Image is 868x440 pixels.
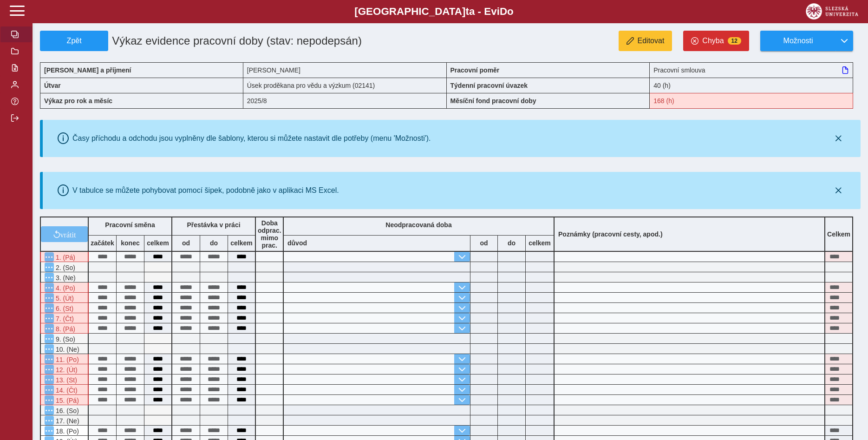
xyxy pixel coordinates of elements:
b: Přestávka v práci [187,221,240,229]
b: konec [117,239,144,247]
span: 14. (Čt) [54,387,78,394]
b: Pracovní směna [105,221,155,229]
span: 1. (Pá) [54,254,75,261]
div: V systému Magion je vykázána dovolená! [40,313,89,323]
span: 11. (Po) [54,356,79,363]
span: 9. (So) [54,335,75,343]
b: důvod [287,239,307,247]
span: 12 [728,37,741,45]
button: Menu [45,426,54,435]
div: V systému Magion je vykázána dovolená! [40,293,89,303]
button: Menu [45,416,54,425]
button: Menu [45,252,54,262]
b: Celkem [827,230,850,238]
div: V systému Magion je vykázána dovolená! [40,385,89,395]
span: 15. (Pá) [54,397,79,404]
span: 5. (Út) [54,295,74,302]
span: 12. (Út) [54,366,78,374]
span: Možnosti [768,37,828,45]
span: vrátit [60,230,76,238]
button: Menu [45,365,54,374]
b: celkem [228,239,255,247]
button: Menu [45,344,54,354]
button: Menu [45,375,54,384]
button: Menu [45,395,54,405]
h1: Výkaz evidence pracovní doby (stav: nepodepsán) [108,31,382,51]
b: Výkaz pro rok a měsíc [44,97,112,105]
b: Útvar [44,82,61,89]
span: 10. (Ne) [54,346,79,353]
b: Poznámky (pracovní cesty, apod.) [555,230,666,238]
b: Týdenní pracovní úvazek [450,82,528,89]
div: V systému Magion je vykázána dovolená! [40,395,89,405]
b: celkem [144,239,171,247]
div: Fond pracovní doby (168 h) a součet hodin (159:36 h) se neshodují! [650,93,853,109]
span: D [500,6,507,17]
span: Editovat [638,37,665,45]
img: logo_web_su.png [806,3,858,20]
span: 6. (St) [54,305,73,312]
b: do [498,239,525,247]
div: V systému Magion je vykázána dovolená! [40,364,89,374]
div: 40 (h) [650,78,853,93]
button: Menu [45,263,54,272]
button: Menu [45,273,54,282]
span: 7. (Čt) [54,315,74,322]
div: V systému Magion je vykázána dovolená! [40,282,89,293]
div: [PERSON_NAME] [243,62,447,78]
span: 13. (St) [54,376,77,384]
b: Doba odprac. mimo prac. [258,219,281,249]
span: t [465,6,469,17]
b: Neodpracovaná doba [385,221,451,229]
b: Měsíční fond pracovní doby [450,97,536,105]
button: Chyba12 [683,31,749,51]
button: Menu [45,406,54,415]
div: V systému Magion je vykázána dovolená! [40,374,89,385]
span: Chyba [702,37,724,45]
button: Editovat [619,31,672,51]
button: Menu [45,385,54,394]
b: [PERSON_NAME] a příjmení [44,66,131,74]
div: V systému Magion je vykázána dovolená! [40,303,89,313]
b: do [200,239,228,247]
span: 8. (Pá) [54,325,75,333]
span: 16. (So) [54,407,79,414]
b: Pracovní poměr [450,66,500,74]
b: začátek [89,239,116,247]
b: od [470,239,497,247]
button: vrátit [41,226,88,242]
button: Možnosti [760,31,835,51]
div: V systému Magion je vykázána dovolená! [40,354,89,364]
button: Menu [45,303,54,313]
span: 2. (So) [54,264,75,271]
span: 4. (Po) [54,284,75,292]
span: 18. (Po) [54,427,79,435]
b: od [172,239,200,247]
div: Časy příchodu a odchodu jsou vyplněny dle šablony, kterou si můžete nastavit dle potřeby (menu 'M... [72,134,431,143]
div: V systému Magion je vykázána dovolená! [40,252,89,262]
button: Menu [45,334,54,343]
div: Úsek proděkana pro vědu a výzkum (02141) [243,78,447,93]
span: 3. (Ne) [54,274,76,282]
span: 17. (Ne) [54,417,79,425]
button: Menu [45,355,54,364]
div: V systému Magion je vykázána dovolená! [40,323,89,334]
b: [GEOGRAPHIC_DATA] a - Evi [28,6,840,18]
button: Menu [45,324,54,333]
span: o [507,6,514,17]
div: Pracovní smlouva [650,62,853,78]
b: celkem [526,239,554,247]
button: Menu [45,283,54,292]
span: Zpět [44,37,104,45]
button: Menu [45,314,54,323]
button: Zpět [40,31,108,51]
div: V tabulce se můžete pohybovat pomocí šipek, podobně jako v aplikaci MS Excel. [72,186,339,195]
div: 2025/8 [243,93,447,109]
button: Menu [45,293,54,302]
